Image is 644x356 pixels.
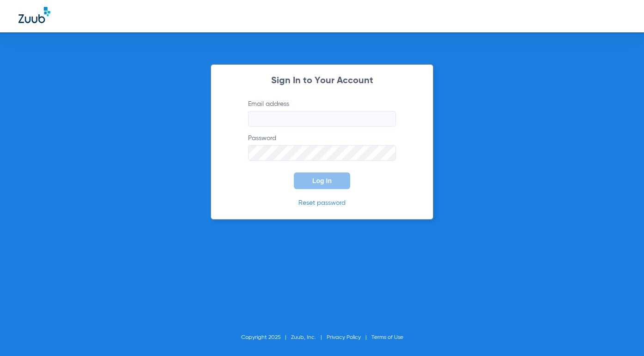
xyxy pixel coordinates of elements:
[298,200,346,206] a: Reset password
[248,111,396,127] input: Email address
[312,177,332,184] span: Log In
[248,99,396,127] label: Email address
[234,76,410,86] h2: Sign In to Your Account
[294,172,350,189] button: Log In
[327,335,361,340] a: Privacy Policy
[18,7,50,23] img: Zuub Logo
[248,145,396,161] input: Password
[248,134,396,161] label: Password
[291,333,327,342] li: Zuub, Inc.
[371,335,403,340] a: Terms of Use
[241,333,291,342] li: Copyright 2025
